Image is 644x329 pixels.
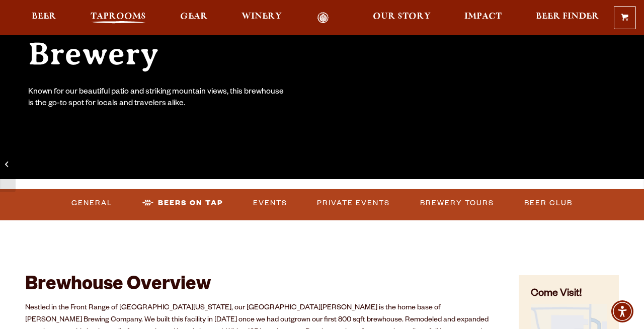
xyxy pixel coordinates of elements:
a: Private Events [313,192,394,215]
a: Taprooms [84,12,152,24]
a: Our Story [366,12,437,24]
a: Gear [174,12,214,24]
a: Odell Home [304,12,342,24]
div: Accessibility Menu [611,300,633,322]
a: Events [249,192,291,215]
a: Beer Club [520,192,577,215]
a: Beers on Tap [138,192,227,215]
span: Beer Finder [536,13,599,21]
a: Winery [235,12,288,24]
a: Impact [458,12,508,24]
span: Impact [464,13,502,21]
div: Known for our beautiful patio and striking mountain views, this brewhouse is the go-to spot for l... [28,87,286,110]
a: Brewery Tours [416,192,498,215]
a: General [67,192,116,215]
span: Gear [180,13,208,21]
a: Beer Finder [529,12,606,24]
span: Taprooms [91,13,146,21]
h4: Come Visit! [531,287,607,302]
a: Beer [25,12,63,24]
span: Winery [242,13,282,21]
span: Our Story [373,13,431,21]
h2: Brewhouse Overview [25,275,494,297]
span: Beer [32,13,56,21]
